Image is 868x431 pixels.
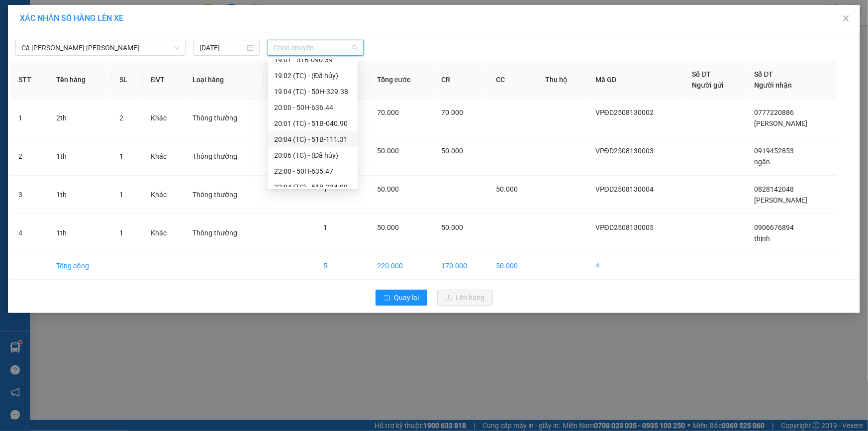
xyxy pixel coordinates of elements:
span: 0906676894 [755,223,794,231]
td: Thông thường [185,176,264,214]
th: Tổng cước [370,61,434,99]
span: VPĐD2508130003 [595,147,654,155]
span: VPĐD2508130005 [595,223,654,231]
td: 4 [587,252,684,280]
span: 2 [120,114,124,122]
input: 13/08/2025 [199,42,245,53]
span: Người gửi [692,81,724,89]
span: [PERSON_NAME] [755,119,808,127]
span: 50.000 [378,147,399,155]
th: ĐVT [143,61,185,99]
td: 220.000 [370,252,434,280]
span: 50.000 [442,147,464,155]
th: Mã GD [587,61,684,99]
b: GỬI : VP Đầm Dơi [12,72,120,89]
div: 22:04 (TC) - 51B-234.99 [274,182,352,193]
span: 0828142048 [755,185,794,193]
td: 50.000 [488,252,537,280]
span: 1 [120,191,124,199]
span: thịnh [755,234,771,242]
th: Tên hàng [48,61,112,99]
span: 1 [120,229,124,237]
th: Thu hộ [537,61,587,99]
td: 170.000 [434,252,488,280]
span: VPĐD2508130002 [595,108,654,116]
td: Khác [143,214,185,252]
td: 5 [315,252,369,280]
td: 3 [10,176,48,214]
div: 20:04 (TC) - 51B-111.31 [274,134,352,145]
td: Thông thường [185,214,264,252]
span: rollback [384,294,390,302]
td: Khác [143,99,185,137]
div: 20:01 (TC) - 51B-040.90 [274,118,352,129]
span: 70.000 [442,108,464,116]
li: 26 Phó Cơ Điều, Phường 12 [93,24,416,37]
div: 20:06 (TC) - (Đã hủy) [274,150,352,161]
span: 0777220886 [755,108,794,116]
button: rollbackQuay lại [376,290,427,306]
span: Người nhận [755,81,792,89]
span: 70.000 [378,108,399,116]
div: 22:00 - 50H-635.47 [274,166,352,177]
div: 20:00 - 50H-636.44 [274,102,352,113]
span: 50.000 [378,223,399,231]
th: CC [488,61,537,99]
span: 1 [120,152,124,160]
li: Hotline: 02839552959 [93,37,416,49]
span: Chọn chuyến [274,40,358,55]
td: 1th [48,214,112,252]
span: 50.000 [496,185,518,193]
th: SL [112,61,143,99]
td: 2 [10,137,48,176]
span: Số ĐT [692,70,711,78]
td: 2th [48,99,112,137]
div: 19:04 (TC) - 50H-329.38 [274,86,352,97]
th: Loại hàng [185,61,264,99]
span: Số ĐT [755,70,773,78]
th: STT [10,61,48,99]
span: ngân [755,158,771,166]
td: Thông thường [185,137,264,176]
td: Tổng cộng [48,252,112,280]
th: Ghi chú [264,61,315,99]
td: 4 [10,214,48,252]
button: Close [832,5,860,33]
span: 0919452853 [755,147,794,155]
img: logo.jpg [12,12,62,62]
td: Thông thường [185,99,264,137]
th: CR [434,61,488,99]
span: Cà Mau - Hồ Chí Minh [21,40,180,55]
td: 1th [48,137,112,176]
span: VPĐD2508130004 [595,185,654,193]
div: 19:02 (TC) - (Đã hủy) [274,70,352,81]
div: 19:01 - 51B-090.39 [274,54,352,65]
span: 50.000 [442,223,464,231]
td: Khác [143,137,185,176]
td: 1 [10,99,48,137]
span: XÁC NHẬN SỐ HÀNG LÊN XE [20,13,123,23]
span: Quay lại [394,292,419,303]
button: uploadLên hàng [437,290,493,306]
td: 1th [48,176,112,214]
td: Khác [143,176,185,214]
span: 50.000 [378,185,399,193]
span: close [842,14,850,22]
span: [PERSON_NAME] [755,196,808,204]
span: 1 [323,223,327,231]
span: 1 [323,185,327,193]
